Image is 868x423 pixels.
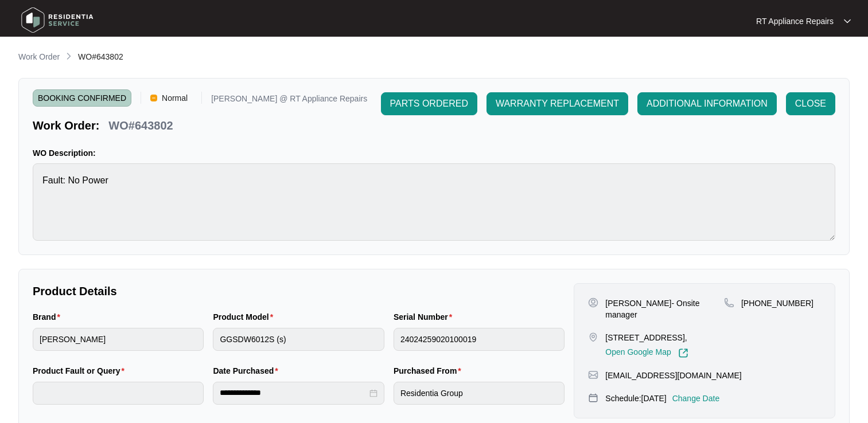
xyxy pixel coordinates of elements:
[33,89,131,107] span: BOOKING CONFIRMED
[486,92,628,115] button: WARRANTY REPLACEMENT
[786,92,835,115] button: CLOSE
[394,365,466,377] label: Purchased From
[108,117,173,134] p: WO#643802
[33,283,565,299] p: Product Details
[605,393,666,404] p: Schedule: [DATE]
[33,163,835,241] textarea: Fault: No Power
[588,393,598,403] img: map-pin
[33,365,129,377] label: Product Fault or Query
[213,328,384,351] input: Product Model
[33,328,204,351] input: Brand
[496,97,619,111] span: WARRANTY REPLACEMENT
[394,382,565,405] input: Purchased From
[394,311,457,323] label: Serial Number
[605,348,688,358] a: Open Google Map
[381,92,477,115] button: PARTS ORDERED
[220,387,367,399] input: Date Purchased
[78,52,123,61] span: WO#643802
[33,382,204,405] input: Product Fault or Query
[605,297,724,320] p: [PERSON_NAME]- Onsite manager
[724,297,734,308] img: map-pin
[605,332,688,343] p: [STREET_ADDRESS],
[213,365,282,377] label: Date Purchased
[150,95,157,101] img: Vercel Logo
[672,393,720,404] p: Change Date
[678,348,688,358] img: Link-External
[795,97,826,111] span: CLOSE
[588,332,598,342] img: map-pin
[157,89,192,107] span: Normal
[844,18,851,24] img: dropdown arrow
[33,117,99,134] p: Work Order:
[741,297,813,309] p: [PHONE_NUMBER]
[394,328,565,351] input: Serial Number
[637,92,777,115] button: ADDITIONAL INFORMATION
[588,297,598,308] img: user-pin
[33,147,835,159] p: WO Description:
[211,95,367,107] p: [PERSON_NAME] @ RT Appliance Repairs
[33,311,65,323] label: Brand
[647,97,768,111] span: ADDITIONAL INFORMATION
[390,97,468,111] span: PARTS ORDERED
[17,3,98,37] img: residentia service logo
[64,52,73,61] img: chevron-right
[18,51,60,62] p: Work Order
[213,311,278,323] label: Product Model
[756,15,834,27] p: RT Appliance Repairs
[588,370,598,380] img: map-pin
[16,51,62,64] a: Work Order
[605,370,741,381] p: [EMAIL_ADDRESS][DOMAIN_NAME]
